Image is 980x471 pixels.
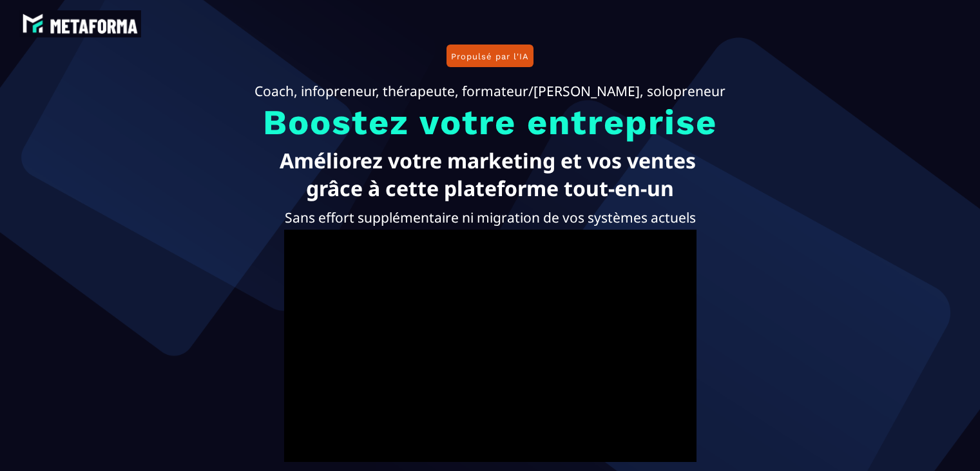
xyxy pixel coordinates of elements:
[156,79,824,103] text: Coach, infopreneur, thérapeute, formateur/[PERSON_NAME], solopreneur
[156,205,824,230] text: Sans effort supplémentaire ni migration de vos systèmes actuels
[19,10,141,37] img: abe9e435164421cb06e33ef15842a39e_e5ef653356713f0d7dd3797ab850248d_Capture_d%E2%80%99e%CC%81cran_2...
[447,45,533,67] button: Propulsé par l'IA
[156,143,824,205] text: Améliorez votre marketing et vos ventes grâce à cette plateforme tout-en-un
[284,230,697,462] img: 1a86d00ba3cf512791b52cd22d41398a_VSL_-_MetaForma_Draft_06-low.gif
[97,112,883,132] p: Boostez votre entreprise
